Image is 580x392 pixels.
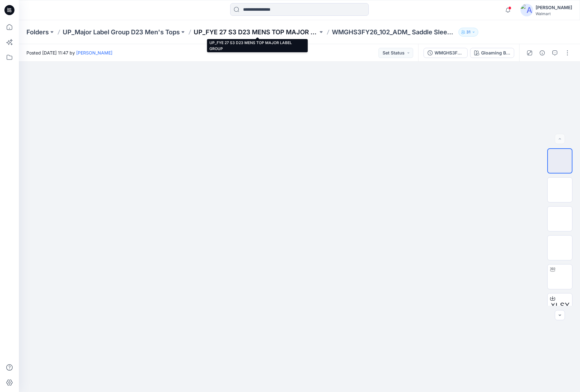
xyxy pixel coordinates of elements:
[470,48,514,58] button: Gloaming Blue
[536,4,572,11] div: [PERSON_NAME]
[424,48,468,58] button: WMGHS3FY26_102_ADM_ Saddle Sleeve Cardigan
[458,28,478,37] button: 31
[537,48,547,58] button: Details
[520,4,533,16] img: avatar
[194,28,318,37] a: UP_FYE 27 S3 D23 MENS TOP MAJOR LABEL GROUP
[536,11,572,16] div: Walmart
[466,29,470,36] p: 31
[332,28,456,37] p: WMGHS3FY26_102_ADM_ Saddle Sleeve Cardigan
[435,49,463,56] div: WMGHS3FY26_102_ADM_ Saddle Sleeve Cardigan
[481,49,510,56] div: Gloaming Blue
[26,28,49,37] a: Folders
[76,50,112,55] a: [PERSON_NAME]
[63,28,180,37] a: UP_Major Label Group D23 Men's Tops
[550,300,570,311] span: XLSX
[26,49,112,56] span: Posted [DATE] 11:47 by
